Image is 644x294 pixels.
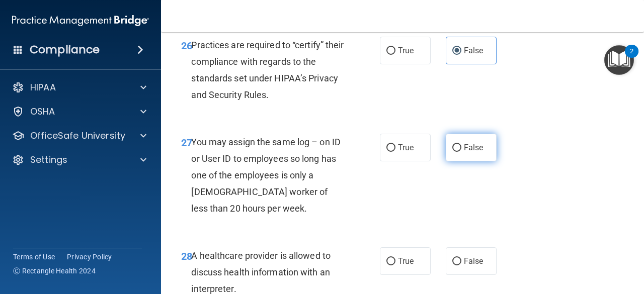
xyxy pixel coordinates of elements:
a: OSHA [12,106,146,118]
input: False [452,258,461,265]
span: True [398,46,414,55]
span: 27 [181,137,192,149]
span: 26 [181,40,192,52]
span: False [464,46,484,55]
span: Practices are required to “certify” their compliance with regards to the standards set under HIPA... [191,40,344,101]
p: OfficeSafe University [30,130,125,142]
h4: Compliance [30,43,100,57]
input: True [386,144,395,152]
p: Settings [30,154,67,166]
span: 28 [181,250,192,262]
span: True [398,143,414,152]
iframe: Drift Widget Chat Controller [594,225,632,263]
input: False [452,47,461,55]
span: A healthcare provider is allowed to discuss health information with an interpreter. [191,250,331,294]
a: Settings [12,154,146,166]
a: Terms of Use [13,252,55,262]
a: HIPAA [12,81,146,93]
span: You may assign the same log – on ID or User ID to employees so long has one of the employees is o... [191,137,341,214]
input: True [386,47,395,55]
p: OSHA [30,106,55,118]
span: False [464,256,484,266]
span: True [398,256,414,266]
button: Open Resource Center, 2 new notifications [604,45,634,75]
img: PMB logo [12,11,149,31]
p: HIPAA [30,81,56,93]
a: OfficeSafe University [12,130,146,142]
a: Privacy Policy [67,252,112,262]
input: True [386,258,395,265]
span: False [464,143,484,152]
span: Ⓒ Rectangle Health 2024 [13,266,96,276]
input: False [452,144,461,152]
div: 2 [630,51,633,64]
